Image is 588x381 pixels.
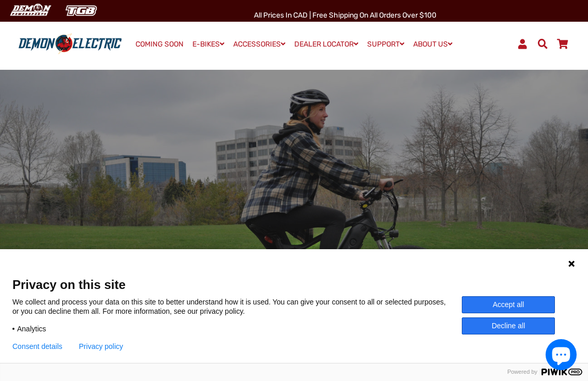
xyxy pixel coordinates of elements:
a: ACCESSORIES [230,37,289,52]
img: TGB Canada [60,2,102,19]
img: Demon Electric [5,2,55,19]
p: We collect and process your data on this site to better understand how it is used. You can give y... [12,297,462,316]
span: All Prices in CAD | Free shipping on all orders over $100 [254,11,436,20]
a: COMING SOON [132,37,187,52]
a: SUPPORT [364,37,408,52]
a: Privacy policy [79,342,124,350]
a: E-BIKES [189,37,228,52]
button: Accept all [462,296,555,313]
inbox-online-store-chat: Shopify online store chat [542,339,580,373]
span: Privacy on this site [12,277,576,292]
span: Powered by [503,369,541,375]
button: Decline all [462,317,555,334]
img: Demon Electric logo [16,33,125,54]
a: ABOUT US [410,37,456,52]
a: DEALER LOCATOR [291,37,362,52]
button: Consent details [12,342,63,350]
span: Analytics [17,324,46,333]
